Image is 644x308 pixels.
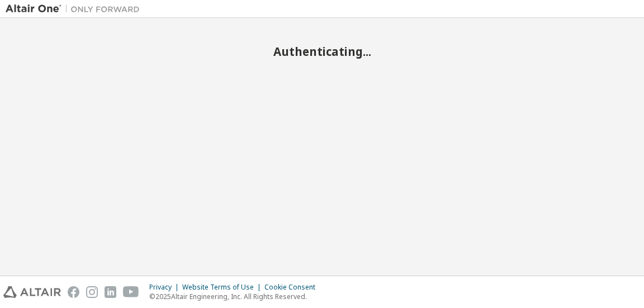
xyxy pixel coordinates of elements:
[6,44,638,59] h2: Authenticating...
[3,286,61,298] img: altair_logo.svg
[6,3,145,15] img: Altair One
[86,286,98,298] img: instagram.svg
[182,283,264,292] div: Website Terms of Use
[123,286,139,298] img: youtube.svg
[264,283,322,292] div: Cookie Consent
[68,286,79,298] img: facebook.svg
[149,283,182,292] div: Privacy
[105,286,116,298] img: linkedin.svg
[149,292,322,301] p: © 2025 Altair Engineering, Inc. All Rights Reserved.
